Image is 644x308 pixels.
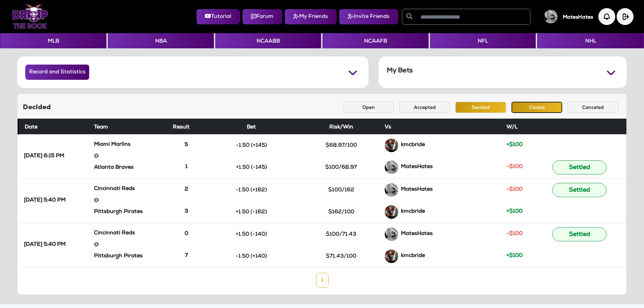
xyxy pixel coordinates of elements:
img: Notification [598,8,615,25]
h5: MatesHates [563,15,593,21]
strong: 0 [185,231,188,237]
strong: [DATE] 5:40 PM [24,197,66,205]
img: User [544,10,557,23]
strong: Pittsburgh Pirates [94,209,143,215]
button: -1.50 (+145) [226,140,277,151]
strong: Atlanta Braves [94,165,134,170]
button: Forum [242,9,282,24]
strong: -$100 [506,164,523,170]
strong: [DATE] 6:15 PM [24,153,64,160]
button: -1.50 (+162) [226,184,277,196]
button: Invite Friends [339,9,398,24]
button: +1.50 (-162) [226,206,277,218]
button: $162/100 [316,206,366,218]
button: NFL [430,33,536,48]
button: $100/162 [316,184,366,196]
button: Closed [511,102,562,113]
div: @ [94,194,167,207]
h5: Decided [23,103,51,112]
strong: Miami Marlins [94,142,130,147]
div: @ [94,150,167,163]
h5: My Bets [387,67,413,75]
img: v8fTqRCyRozTJ8AAAAASUVORK5CYII= [385,250,398,263]
strong: kmcbride [401,209,425,214]
img: hIZp8s1qT+F9nasn0Gojk4AAAAAElFTkSuQmCC [385,161,398,174]
button: NBA [108,33,214,48]
strong: +$100 [506,253,523,259]
button: Record and Statistics [25,65,89,80]
button: NCAAFB [323,33,428,48]
th: W/L [504,119,535,134]
strong: 2 [185,187,188,192]
strong: Pittsburgh Pirates [94,254,143,259]
a: 1 [316,273,329,288]
button: NHL [537,33,644,48]
strong: MatesHates [401,187,433,192]
th: Date [18,119,92,134]
button: +1.50 (-145) [226,162,277,173]
th: Risk/Win [300,119,382,134]
th: Bet [203,119,301,134]
button: My Friends [285,9,336,24]
button: Open [343,102,394,113]
button: Settled [552,183,606,197]
button: NCAABB [215,33,321,48]
img: hIZp8s1qT+F9nasn0Gojk4AAAAAElFTkSuQmCC [385,228,398,241]
strong: Cincinnati Reds [94,186,135,192]
strong: -$100 [506,231,523,237]
button: $68.97/100 [316,140,366,151]
strong: 7 [185,253,188,259]
button: Tutorial [196,9,240,24]
strong: +$100 [506,209,523,214]
strong: Cincinnati Reds [94,231,135,236]
button: $71.43/100 [316,251,366,262]
button: Settled [552,160,606,174]
button: Canceled [568,102,618,113]
strong: 5 [185,142,188,148]
strong: MatesHates [401,231,433,237]
img: v8fTqRCyRozTJ8AAAAASUVORK5CYII= [385,139,398,152]
strong: 1 [185,164,188,170]
strong: kmcbride [401,142,425,148]
div: @ [94,239,167,252]
strong: 3 [185,209,188,214]
button: $100/68.97 [316,162,366,173]
th: Vs [382,119,504,134]
img: Logo [12,4,48,29]
th: Team [91,119,170,134]
button: -1.50 (+140) [226,251,277,262]
strong: [DATE] 5:40 PM [24,241,66,249]
strong: MatesHates [401,164,433,170]
th: Result [170,119,202,134]
img: hIZp8s1qT+F9nasn0Gojk4AAAAAElFTkSuQmCC [385,183,398,197]
strong: +$100 [506,142,523,148]
button: $100/71.43 [316,229,366,240]
button: Decided [455,102,506,113]
button: Accepted [399,102,450,113]
strong: kmcbride [401,253,425,259]
img: v8fTqRCyRozTJ8AAAAASUVORK5CYII= [385,205,398,219]
button: +1.50 (-140) [226,229,277,240]
strong: -$100 [506,187,523,192]
button: Settled [552,227,606,241]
